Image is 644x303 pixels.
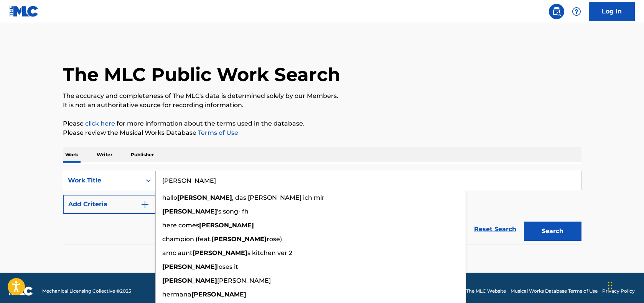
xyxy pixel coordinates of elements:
span: hallo [162,194,177,201]
a: Public Search [549,4,564,19]
span: 's song- fh [217,208,249,215]
span: , das [PERSON_NAME] ich mir [232,194,324,201]
a: Log In [589,2,635,21]
strong: [PERSON_NAME] [177,194,232,201]
button: Add Criteria [63,195,156,214]
img: help [572,7,581,16]
p: Publisher [128,147,156,163]
div: Drag [608,274,613,297]
iframe: Chat Widget [606,266,644,303]
img: search [552,7,561,16]
p: Please for more information about the terms used in the database. [63,119,581,128]
strong: [PERSON_NAME] [191,291,246,298]
span: [PERSON_NAME] [217,277,271,284]
a: Reset Search [470,221,520,238]
a: Terms of Use [196,129,238,136]
h1: The MLC Public Work Search [63,63,340,86]
img: 9d2ae6d4665cec9f34b9.svg [140,200,150,209]
button: Search [524,222,581,241]
a: Privacy Policy [602,288,635,295]
strong: [PERSON_NAME] [193,249,247,257]
span: amc aunt [162,249,193,257]
span: hermana [162,291,191,298]
a: click here [85,120,115,127]
span: loses it [217,263,238,270]
a: The MLC Website [466,288,506,295]
strong: [PERSON_NAME] [199,222,254,229]
strong: [PERSON_NAME] [162,277,217,284]
img: MLC Logo [9,6,39,17]
span: s kitchen ver 2 [247,249,292,257]
strong: [PERSON_NAME] [162,263,217,270]
strong: [PERSON_NAME] [162,208,217,215]
div: Help [569,4,584,19]
span: Mechanical Licensing Collective © 2025 [42,288,131,295]
div: Work Title [68,176,137,185]
p: It is not an authoritative source for recording information. [63,101,581,110]
p: Please review the Musical Works Database [63,128,581,137]
span: here comes [162,222,199,229]
form: Search Form [63,171,581,245]
p: Writer [94,147,115,163]
span: rose) [267,235,282,243]
span: champion (feat. [162,235,212,243]
a: Musical Works Database Terms of Use [511,288,598,295]
p: The accuracy and completeness of The MLC's data is determined solely by our Members. [63,91,581,101]
p: Work [63,147,81,163]
strong: [PERSON_NAME] [212,235,267,243]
